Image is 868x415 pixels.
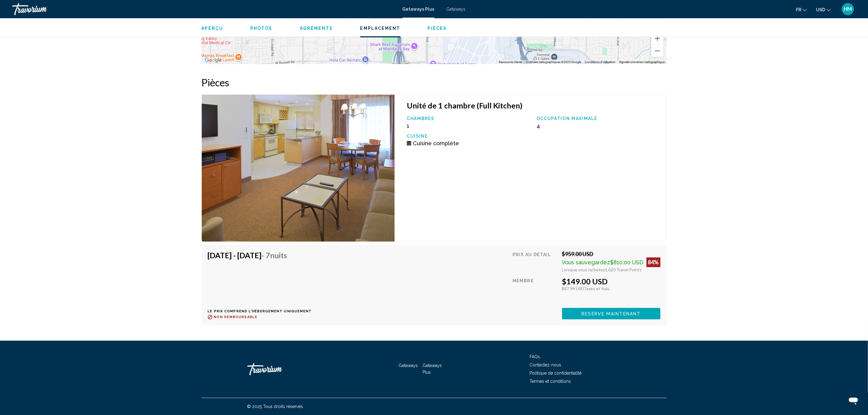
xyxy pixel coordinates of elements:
[647,257,660,267] div: 84%
[582,311,641,316] span: Reserve maintenant
[651,32,664,44] button: Zoom avant
[360,26,400,31] button: Emplacement
[562,251,660,257] div: $959.00 USD
[844,391,863,410] iframe: Bouton de lancement de la fenêtre de messagerie
[562,277,660,286] div: $149.00 USD
[513,251,558,272] div: Prix au détail
[513,277,558,303] div: Membre
[537,123,540,129] span: 4
[499,60,522,64] button: Raccourcis clavier
[584,286,610,291] span: Taxes et frais
[214,315,258,319] span: Non remboursable
[816,5,831,14] button: Change currency
[247,404,304,409] span: © 2025 Tous droits réservés.
[203,56,223,64] img: Google
[530,371,582,376] a: Politique de confidentialité
[530,379,571,384] a: Termes et conditions
[562,308,660,319] button: Reserve maintenant
[610,259,643,266] span: $810.00 USD
[247,360,308,378] a: Travorium
[203,56,223,64] a: Ouvrir cette zone dans Google Maps (dans une nouvelle fenêtre)
[530,362,561,367] a: Contactez-nous
[270,251,287,260] span: nuits
[413,140,459,146] span: Cuisine complète
[399,363,418,368] a: Getaways
[202,26,223,31] button: Aperçu
[562,259,610,266] span: Vous sauvegardez
[605,267,642,272] span: 1,620 Travel Points
[816,7,825,12] span: USD
[250,26,273,31] button: Photos
[562,267,605,272] span: Lorsque vous rachetez
[403,7,434,12] a: Getaways Plus
[423,363,442,375] a: Getaways Plus
[796,7,801,12] span: fr
[526,60,581,63] span: Données cartographiques ©2025 Google
[407,101,660,110] h3: Unité de 1 chambre (Full Kitchen)
[562,286,660,291] div: $87.94 USD
[208,251,307,260] h4: [DATE] - [DATE]
[530,354,540,359] a: FAQs
[407,123,409,129] span: 1
[407,134,530,139] p: Cuisine
[447,7,466,12] a: Getaways
[651,45,664,57] button: Zoom arrière
[202,76,667,88] h2: Pièces
[202,94,395,242] img: DN89E01X.jpg
[840,3,856,15] button: User Menu
[300,26,333,31] button: Agréments
[407,116,530,121] p: Chambres
[619,60,665,63] a: Signaler une erreur cartographique
[262,251,287,260] span: - 7
[208,309,312,313] p: Le prix comprend l'hébergement uniquement
[428,26,447,31] button: Pièces
[585,60,616,63] a: Conditions d'utilisation
[844,6,852,12] span: HM
[537,116,660,121] p: Occupation maximale
[12,3,396,15] a: Travorium
[796,5,807,14] button: Change language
